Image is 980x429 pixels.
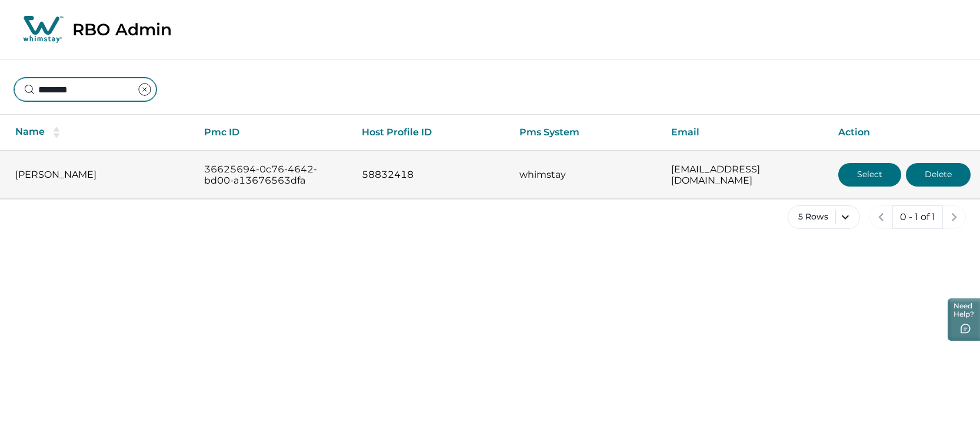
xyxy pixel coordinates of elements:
[352,115,509,151] th: Host Profile ID
[829,115,980,151] th: Action
[195,115,353,151] th: Pmc ID
[15,169,185,181] p: [PERSON_NAME]
[869,205,893,229] button: previous page
[906,163,971,187] button: Delete
[72,19,172,39] p: RBO Admin
[519,169,652,181] p: whimstay
[900,211,935,223] p: 0 - 1 of 1
[362,169,500,181] p: 58832418
[942,205,966,229] button: next page
[662,115,829,151] th: Email
[838,163,901,187] button: Select
[510,115,662,151] th: Pms System
[133,78,156,101] button: clear input
[671,164,819,187] p: [EMAIL_ADDRESS][DOMAIN_NAME]
[892,205,943,229] button: 0 - 1 of 1
[45,127,68,138] button: sorting
[204,164,344,187] p: 36625694-0c76-4642-bd00-a13676563dfa
[788,205,860,229] button: 5 Rows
